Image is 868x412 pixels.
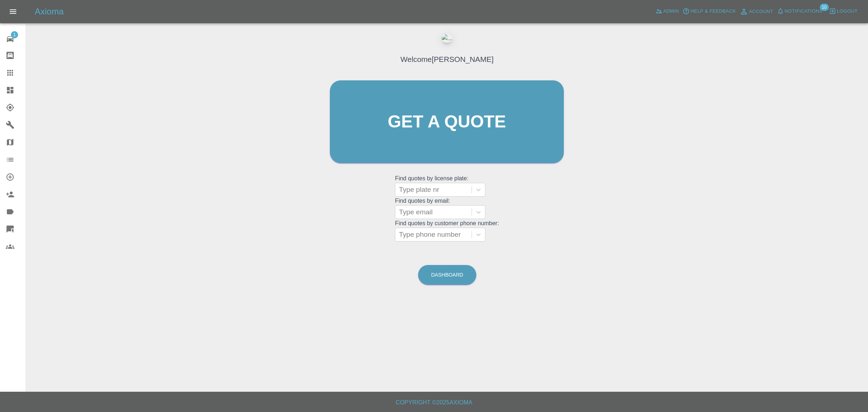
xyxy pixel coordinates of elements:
[4,3,22,20] button: Open drawer
[395,175,499,197] grid: Find quotes by license plate:
[418,265,476,285] a: Dashboard
[820,4,829,11] span: 10
[442,34,452,43] img: ...
[395,220,499,241] grid: Find quotes by customer phone number:
[35,6,64,17] h5: Axioma
[681,6,737,17] button: Help & Feedback
[827,6,859,17] button: Logout
[330,80,564,163] a: Get a quote
[775,6,824,17] button: Notifications
[663,7,679,16] span: Admin
[690,7,736,16] span: Help & Feedback
[11,31,18,38] span: 1
[785,7,822,16] span: Notifications
[749,8,773,16] span: Account
[738,6,775,17] a: Account
[837,7,858,16] span: Logout
[654,6,681,17] a: Admin
[6,398,862,408] h6: Copyright © 2025 Axioma
[395,198,499,219] grid: Find quotes by email:
[400,54,493,65] h4: Welcome [PERSON_NAME]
